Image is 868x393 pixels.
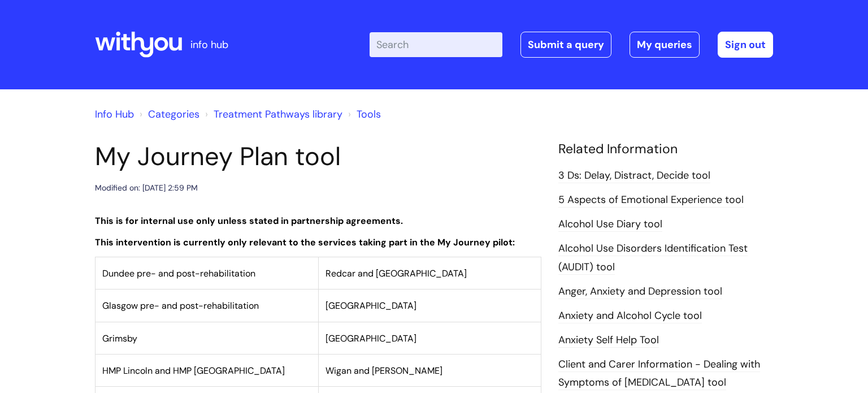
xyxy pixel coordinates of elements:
a: Info Hub [95,107,134,121]
h4: Related Information [558,141,773,157]
div: Modified on: [DATE] 2:59 PM [95,181,198,195]
span: Redcar and [GEOGRAPHIC_DATA] [325,267,467,279]
div: | - [370,32,773,58]
span: [GEOGRAPHIC_DATA] [325,300,416,312]
a: Alcohol Use Disorders Identification Test (AUDIT) tool [558,241,748,274]
input: Search [370,32,502,57]
a: Sign out [718,32,773,58]
span: Glasgow pre- and post-rehabilitation [102,300,259,312]
span: Dundee pre- and post-rehabilitation [102,267,255,279]
span: [GEOGRAPHIC_DATA] [325,332,416,344]
a: Anxiety and Alcohol Cycle tool [558,309,702,323]
span: Wigan and [PERSON_NAME] [325,365,442,377]
a: My queries [630,32,700,58]
p: info hub [190,36,228,54]
a: Client and Carer Information - Dealing with Symptoms of [MEDICAL_DATA] tool [558,357,760,390]
span: HMP Lincoln and HMP [GEOGRAPHIC_DATA] [102,365,285,377]
a: Submit a query [520,32,611,58]
a: Treatment Pathways library [214,107,342,121]
li: Tools [345,105,381,123]
a: 5 Aspects of Emotional Experience tool [558,193,744,208]
a: Anger, Anxiety and Depression tool [558,284,722,299]
a: Alcohol Use Diary tool [558,217,662,232]
strong: This is for internal use only unless stated in partnership agreements. [95,215,403,227]
a: Categories [148,107,199,121]
h1: My Journey Plan tool [95,141,541,172]
span: Grimsby [102,332,137,344]
a: Tools [357,107,381,121]
a: Anxiety Self Help Tool [558,333,659,348]
strong: This intervention is currently only relevant to the services taking part in the My Journey pilot: [95,236,515,248]
a: 3 Ds: Delay, Distract, Decide tool [558,169,710,183]
li: Solution home [137,105,199,123]
li: Treatment Pathways library [202,105,342,123]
